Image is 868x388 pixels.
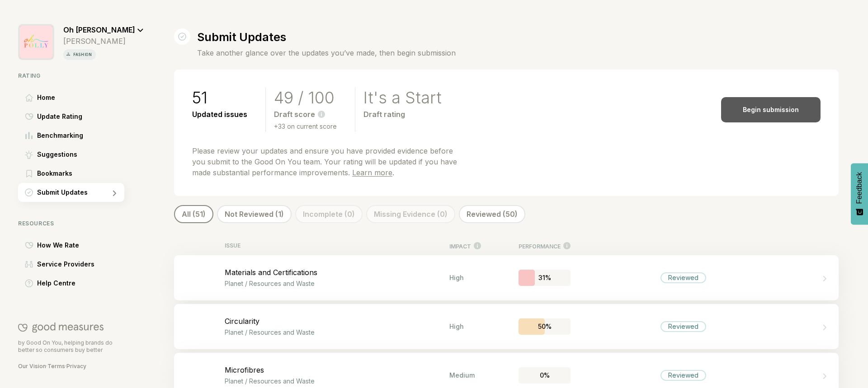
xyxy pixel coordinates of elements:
[37,149,77,160] span: Suggestions
[37,240,79,251] span: How We Rate
[37,278,75,289] span: Help Centre
[18,255,144,274] a: Service ProvidersService Providers
[25,242,33,249] img: How We Rate
[18,322,104,333] img: Good On You
[37,92,55,103] span: Home
[63,37,144,46] div: [PERSON_NAME]
[855,172,863,204] span: Feedback
[63,25,135,34] span: Oh [PERSON_NAME]
[18,274,144,293] a: Help CentreHelp Centre
[25,188,33,196] img: Submit Updates
[449,274,481,281] div: High
[225,317,450,326] p: Circularity
[217,205,292,223] div: Not Reviewed (1)
[71,51,94,58] p: fashion
[225,268,450,277] p: Materials and Certifications
[225,280,450,287] p: Planet / Resources and Waste
[660,370,706,381] div: Reviewed
[18,363,46,369] a: Our Vision
[18,164,144,183] a: BookmarksBookmarks
[37,259,94,270] span: Service Providers
[192,145,461,178] div: Please review your updates and ensure you have provided evidence before you submit to the Good On...
[225,377,450,385] p: Planet / Resources and Waste
[25,150,33,159] img: Suggestions
[225,242,450,250] div: ISSUE
[363,88,442,108] div: It's a Start
[192,110,247,119] div: Updated issues
[26,170,32,178] img: Bookmarks
[225,328,450,336] p: Planet / Resources and Waste
[459,205,525,223] div: Reviewed (50)
[192,88,247,108] div: 51
[519,270,571,286] div: 31%
[18,183,144,202] a: Submit UpdatesSubmit Updates
[660,321,706,332] div: Reviewed
[25,261,33,268] img: Service Providers
[363,110,442,119] div: Draft rating
[18,107,144,126] a: Update RatingUpdate Rating
[174,205,213,223] div: All (51)
[519,318,571,335] div: 50%
[18,145,144,164] a: SuggestionsSuggestions
[37,130,83,141] span: Benchmarking
[274,121,337,132] div: +33 on current score
[25,94,33,102] img: Home
[37,111,82,122] span: Update Rating
[519,242,571,250] div: PERFORMANCE
[449,323,481,330] div: High
[25,279,33,288] img: Help Centre
[274,88,337,108] div: 49 / 100
[18,72,144,79] div: Rating
[47,363,65,369] a: Terms
[25,132,33,139] img: Benchmarking
[274,110,337,119] div: Draft score
[660,272,706,283] div: Reviewed
[18,126,144,145] a: BenchmarkingBenchmarking
[18,88,144,107] a: HomeHome
[352,168,392,177] a: Learn more
[65,51,71,57] img: vertical icon
[449,371,481,379] div: Medium
[225,365,450,374] p: Microfibres
[25,113,33,120] img: Update Rating
[18,220,144,227] div: Resources
[197,30,456,44] h1: Submit Updates
[828,348,859,379] iframe: Website support platform help button
[37,168,72,179] span: Bookmarks
[851,163,868,224] button: Feedback - Show survey
[18,363,124,370] div: · ·
[66,363,86,369] a: Privacy
[197,47,456,58] h4: Take another glance over the updates you’ve made, then begin submission
[18,236,144,255] a: How We RateHow We Rate
[18,339,124,354] p: by Good On You, helping brands do better so consumers buy better
[519,367,571,383] div: 0%
[449,242,481,250] div: IMPACT
[37,187,88,198] span: Submit Updates
[721,97,821,122] div: Begin submission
